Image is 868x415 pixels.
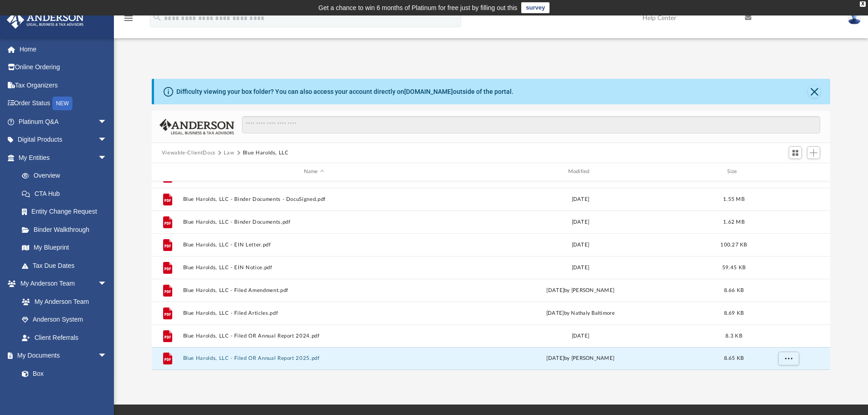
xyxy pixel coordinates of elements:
a: Order StatusNEW [6,94,121,113]
span: arrow_drop_down [98,113,116,131]
div: id [756,168,820,176]
div: id [156,168,179,176]
button: Blue Harolds, LLC - Binder Documents.pdf [183,219,445,225]
a: Meeting Minutes [13,383,116,401]
div: [DATE] [449,241,712,249]
a: Client Referrals [13,328,116,347]
i: menu [123,13,134,24]
div: [DATE] [449,218,712,226]
a: Digital Productsarrow_drop_down [6,131,121,149]
span: arrow_drop_down [98,347,116,365]
a: [DOMAIN_NAME] [404,88,453,95]
div: Difficulty viewing your box folder? You can also access your account directly on outside of the p... [176,87,514,97]
button: Blue Harolds, LLC - Binder Documents - DocuSigned.pdf [183,196,445,202]
a: Binder Walkthrough [13,220,121,239]
a: Home [6,40,121,58]
div: [DATE] by [PERSON_NAME] [449,354,712,363]
button: Blue Harolds, LLC - Filed Articles.pdf [183,310,445,316]
a: Box [13,364,112,383]
span: 1.62 MB [723,219,745,224]
span: 8.3 KB [725,333,742,338]
div: grid [152,181,831,370]
button: Viewable-ClientDocs [162,149,216,157]
a: Entity Change Request [13,203,121,221]
img: Anderson Advisors Platinum Portal [4,11,87,29]
div: [DATE] by Nathaly Baltimore [449,309,712,317]
div: close [860,1,866,7]
input: Search files and folders [242,116,820,133]
i: search [152,12,162,22]
span: 100.27 KB [720,242,747,247]
div: [DATE] [449,195,712,203]
div: [DATE] [449,332,712,340]
a: Tax Organizers [6,76,121,94]
a: My Blueprint [13,239,116,257]
span: arrow_drop_down [98,131,116,149]
span: arrow_drop_down [98,275,116,293]
a: menu [123,17,134,24]
button: Blue Harolds, LLC - EIN Notice.pdf [183,265,445,271]
button: Blue Harolds, LLC [243,149,289,157]
a: survey [521,2,550,13]
span: arrow_drop_down [98,149,116,167]
div: Size [715,168,752,176]
a: My Anderson Team [13,292,112,311]
button: Blue Harolds, LLC - Filed OR Annual Report 2024.pdf [183,333,445,339]
a: Online Ordering [6,58,121,77]
a: Overview [13,167,121,185]
button: Add [807,146,821,159]
a: Anderson System [13,311,116,329]
a: Tax Due Dates [13,256,121,275]
a: Platinum Q&Aarrow_drop_down [6,113,121,131]
img: User Pic [847,11,861,25]
button: Blue Harolds, LLC - Filed OR Annual Report 2025.pdf [183,355,445,361]
a: CTA Hub [13,184,121,203]
button: Blue Harolds, LLC - EIN Letter.pdf [183,242,445,248]
button: Close [808,85,821,98]
div: [DATE] [449,263,712,272]
button: Switch to Grid View [789,146,802,159]
a: My Documentsarrow_drop_down [6,347,116,365]
button: Law [224,149,234,157]
a: My Anderson Teamarrow_drop_down [6,275,116,293]
div: NEW [52,97,72,110]
span: 59.45 KB [722,265,745,270]
a: My Entitiesarrow_drop_down [6,149,121,167]
span: 8.69 KB [724,310,744,315]
div: Name [182,168,445,176]
span: 8.66 KB [724,287,744,292]
div: [DATE] by [PERSON_NAME] [449,286,712,294]
span: 1.55 MB [723,196,745,201]
span: 8.65 KB [724,356,744,361]
div: Modified [449,168,711,176]
div: Get a chance to win 6 months of Platinum for free just by filling out this [318,2,518,13]
button: Blue Harolds, LLC - Filed Amendment.pdf [183,287,445,293]
button: More options [778,352,799,365]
